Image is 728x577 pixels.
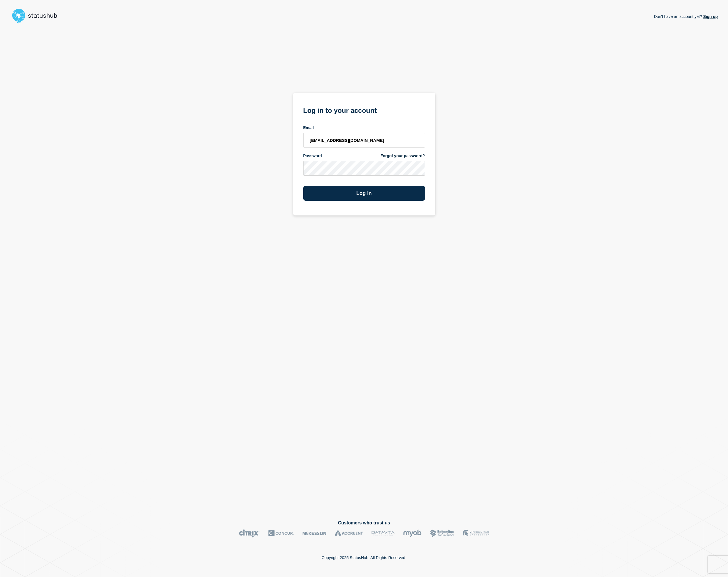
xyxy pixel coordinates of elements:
[403,529,422,537] img: myob logo
[10,7,64,25] img: StatusHub logo
[303,105,425,115] h1: Log in to your account
[702,14,718,19] a: Sign up
[372,529,395,537] img: DataVita logo
[303,186,425,201] button: Log in
[239,529,260,537] img: Citrix logo
[302,529,326,537] img: McKesson logo
[430,529,454,537] img: Bottomline logo
[268,529,294,537] img: Concur logo
[10,520,718,526] h2: Customers who trust us
[303,153,322,159] span: Password
[303,161,425,176] input: password input
[335,529,363,537] img: Accruent logo
[380,153,425,159] a: Forgot your password?
[463,529,489,537] img: MSU logo
[303,133,425,148] input: email input
[321,555,406,560] p: Copyright 2025 StatusHub. All Rights Reserved.
[303,125,314,130] span: Email
[654,10,718,23] p: Don't have an account yet?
